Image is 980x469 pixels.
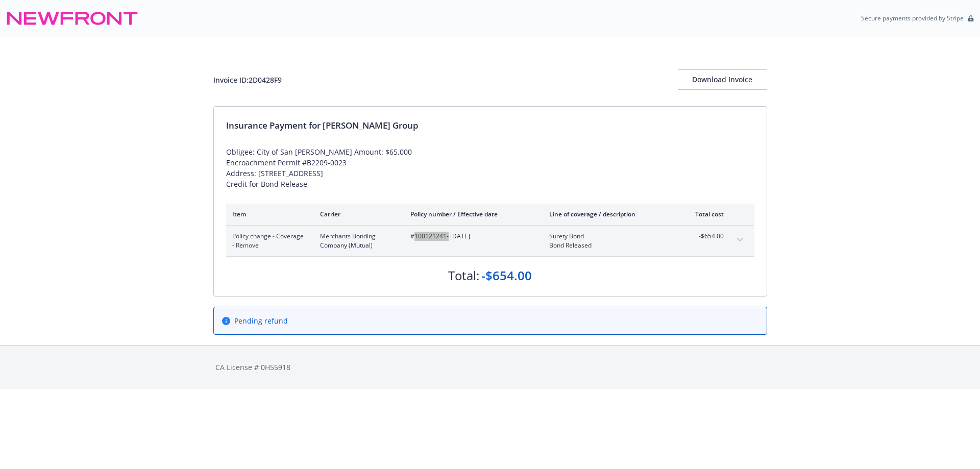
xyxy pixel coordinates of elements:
div: Carrier [320,210,394,218]
div: Invoice ID: 2D0428F9 [213,75,282,85]
span: Policy change - Coverage - Remove [232,232,304,250]
span: Bond Released [549,241,669,250]
div: -$654.00 [481,267,532,284]
p: Secure payments provided by Stripe [861,14,964,22]
span: Surety BondBond Released [549,232,669,250]
div: Policy number / Effective date [410,210,533,218]
div: Total cost [685,210,724,218]
button: Download Invoice [678,69,767,90]
div: Download Invoice [678,70,767,89]
span: #100121241 - [DATE] [410,232,533,241]
span: Merchants Bonding Company (Mutual) [320,232,394,250]
div: Insurance Payment for [PERSON_NAME] Group [226,119,754,132]
div: Line of coverage / description [549,210,669,218]
span: -$654.00 [685,232,724,241]
div: Obligee: City of San [PERSON_NAME] Amount: $65,000 Encroachment Permit #B2209-0023 Address: [STRE... [226,146,754,189]
button: expand content [732,232,748,248]
span: Pending refund [234,315,288,326]
div: Policy change - Coverage - RemoveMerchants Bonding Company (Mutual)#100121241- [DATE]Surety BondB... [226,226,754,256]
div: CA License # 0H55918 [215,362,765,373]
span: Surety Bond [549,232,669,241]
div: Item [232,210,304,218]
div: Total: [448,267,479,284]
